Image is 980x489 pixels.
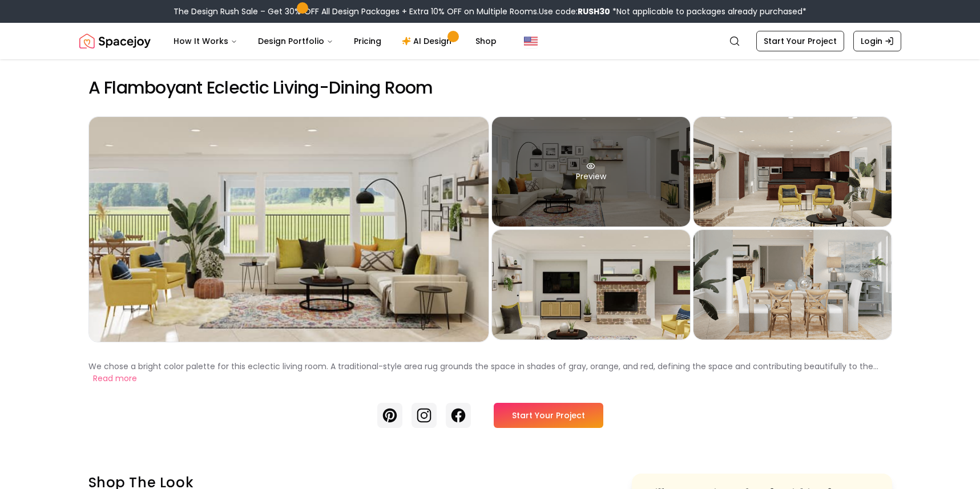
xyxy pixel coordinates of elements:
span: Use code: [539,6,610,17]
nav: Global [79,23,901,59]
p: We chose a bright color palette for this eclectic living room. A traditional-style area rug groun... [88,361,878,372]
a: Login [853,31,901,51]
div: The Design Rush Sale – Get 30% OFF All Design Packages + Extra 10% OFF on Multiple Rooms. [174,6,806,17]
img: Spacejoy Logo [79,30,151,52]
a: AI Design [393,30,464,52]
button: Read more [93,373,137,385]
button: How It Works [164,30,247,52]
a: Spacejoy [79,30,151,52]
h2: A Flamboyant Eclectic Living-Dining Room [88,78,892,98]
button: Design Portfolio [249,30,342,52]
img: United States [524,34,538,48]
a: Start Your Project [494,403,603,428]
a: Start Your Project [756,31,844,51]
div: Preview [492,117,690,227]
a: Pricing [345,30,390,52]
a: Shop [466,30,506,52]
nav: Main [164,30,506,52]
span: *Not applicable to packages already purchased* [610,6,806,17]
b: RUSH30 [578,6,610,17]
